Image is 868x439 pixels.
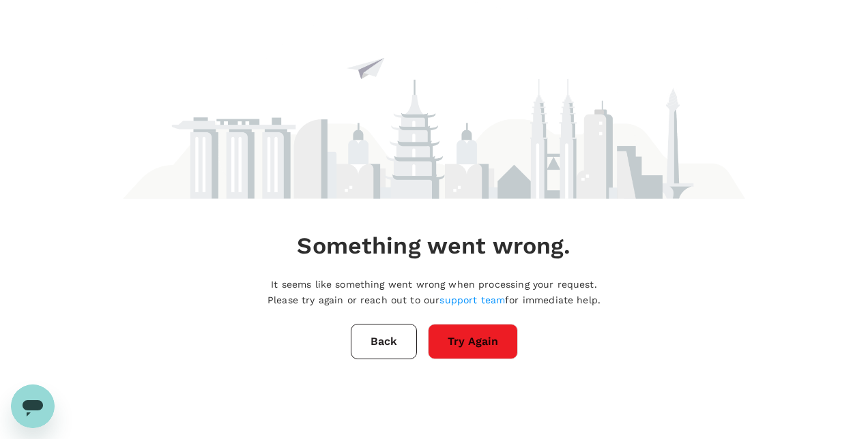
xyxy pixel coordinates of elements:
button: Try Again [428,324,518,359]
a: support team [439,294,505,305]
iframe: Button to launch messaging window [11,384,55,428]
button: Back [351,324,417,359]
h4: Something went wrong. [297,232,570,260]
p: It seems like something went wrong when processing your request. Please try again or reach out to... [267,277,601,307]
